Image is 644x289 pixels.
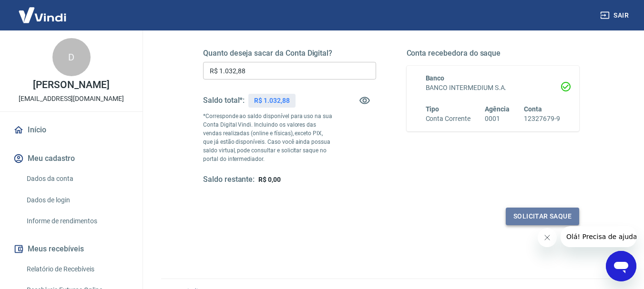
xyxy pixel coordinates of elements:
span: Agência [485,105,510,113]
h5: Conta recebedora do saque [407,49,580,58]
span: R$ 0,00 [258,176,281,183]
iframe: Botão para abrir a janela de mensagens [606,251,636,281]
h6: 12327679-9 [524,114,560,124]
p: [EMAIL_ADDRESS][DOMAIN_NAME] [19,94,124,104]
div: D [52,38,91,76]
span: Banco [426,74,445,82]
h5: Saldo total*: [203,96,245,105]
a: Informe de rendimentos [23,211,131,231]
iframe: Mensagem da empresa [561,226,636,247]
span: Tipo [426,105,440,113]
iframe: Fechar mensagem [538,228,557,247]
h6: 0001 [485,114,510,124]
h5: Quanto deseja sacar da Conta Digital? [203,49,376,58]
a: Relatório de Recebíveis [23,259,131,279]
h6: BANCO INTERMEDIUM S.A. [426,83,561,93]
img: Vindi [11,0,73,30]
p: R$ 1.032,88 [254,96,289,106]
button: Meu cadastro [11,148,131,169]
a: Dados de login [23,190,131,210]
button: Sair [598,7,633,24]
h6: Conta Corrente [426,114,470,124]
a: Início [11,120,131,140]
a: Dados da conta [23,169,131,189]
span: Olá! Precisa de ajuda? [6,7,80,14]
p: [PERSON_NAME] [33,80,109,90]
h5: Saldo restante: [203,175,255,185]
span: Conta [524,105,542,113]
button: Meus recebíveis [11,239,131,259]
button: Solicitar saque [506,208,579,225]
p: *Corresponde ao saldo disponível para uso na sua Conta Digital Vindi. Incluindo os valores das ve... [203,112,333,163]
